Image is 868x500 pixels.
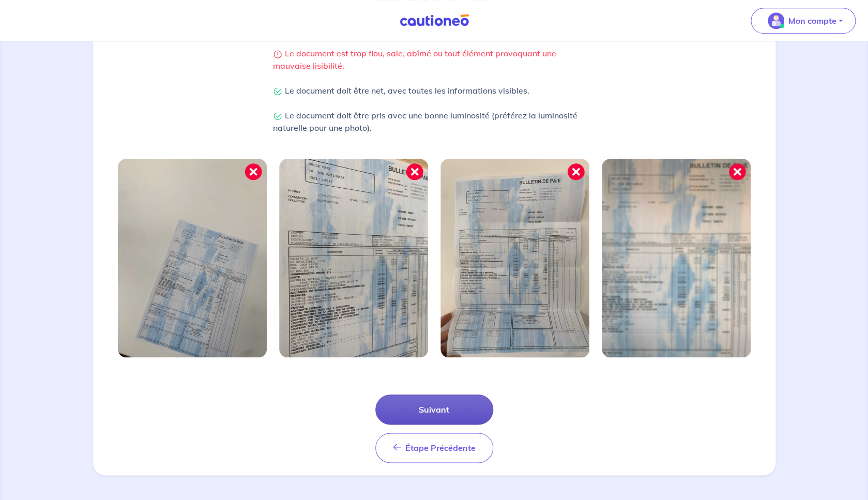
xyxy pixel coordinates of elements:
[375,433,493,463] button: Étape Précédente
[375,395,493,425] button: Suivant
[279,159,428,357] img: Image mal cadrée 2
[602,159,751,357] img: Image mal cadrée 4
[118,159,267,357] img: Image mal cadrée 1
[440,159,589,357] img: Image mal cadrée 3
[788,14,836,27] p: Mon compte
[751,8,856,34] button: illu_account_valid_menu.svgMon compte
[273,87,282,96] img: Check
[273,47,596,72] p: Le document est trop flou, sale, abîmé ou tout élément provoquant une mauvaise lisibilité.
[395,14,473,27] img: Cautioneo
[273,112,282,121] img: Check
[768,12,784,29] img: illu_account_valid_menu.svg
[405,443,476,453] span: Étape Précédente
[273,84,596,134] p: Le document doit être net, avec toutes les informations visibles. Le document doit être pris avec...
[273,50,282,59] img: Warning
